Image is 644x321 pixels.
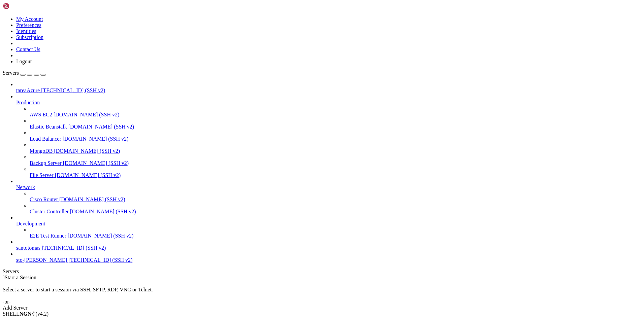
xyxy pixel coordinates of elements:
[16,245,40,251] span: santotomas
[16,22,41,28] a: Preferences
[3,3,41,9] img: Shellngn
[16,257,67,263] span: sto-[PERSON_NAME]
[30,160,62,166] span: Backup Server
[59,197,125,202] span: [DOMAIN_NAME] (SSH v2)
[36,311,49,317] span: 4.2.0
[16,87,641,94] a: tareaAzure [TECHNICAL_ID] (SSH v2)
[16,245,641,251] a: santotomas [TECHNICAL_ID] (SSH v2)
[16,221,641,227] a: Development
[30,106,641,118] li: AWS EC2 [DOMAIN_NAME] (SSH v2)
[3,269,641,275] div: Servers
[30,190,641,203] li: Cisco Router [DOMAIN_NAME] (SSH v2)
[16,46,40,52] a: Contact Us
[68,257,132,263] span: [TECHNICAL_ID] (SSH v2)
[30,154,641,166] li: Backup Server [DOMAIN_NAME] (SSH v2)
[30,124,641,130] a: Elastic Beanstalk [DOMAIN_NAME] (SSH v2)
[3,311,49,317] span: SHELL ©
[3,281,641,305] div: Select a server to start a session via SSH, SFTP, RDP, VNC or Telnet. -or-
[30,166,641,178] li: File Server [DOMAIN_NAME] (SSH v2)
[16,34,43,40] a: Subscription
[16,221,45,226] span: Development
[70,209,136,214] span: [DOMAIN_NAME] (SSH v2)
[30,130,641,142] li: Load Balancer [DOMAIN_NAME] (SSH v2)
[16,100,40,105] span: Production
[16,87,40,93] span: tareaAzure
[30,172,641,178] a: File Server [DOMAIN_NAME] (SSH v2)
[30,233,641,239] a: E2E Test Runner [DOMAIN_NAME] (SSH v2)
[30,227,641,239] li: E2E Test Runner [DOMAIN_NAME] (SSH v2)
[30,118,641,130] li: Elastic Beanstalk [DOMAIN_NAME] (SSH v2)
[30,136,61,142] span: Load Balancer
[30,209,641,215] a: Cluster Controller [DOMAIN_NAME] (SSH v2)
[16,239,641,251] li: santotomas [TECHNICAL_ID] (SSH v2)
[63,136,129,142] span: [DOMAIN_NAME] (SSH v2)
[30,142,641,154] li: MongoDB [DOMAIN_NAME] (SSH v2)
[20,311,32,317] b: NGN
[30,148,53,154] span: MongoDB
[16,16,43,22] a: My Account
[16,94,641,178] li: Production
[54,112,120,117] span: [DOMAIN_NAME] (SSH v2)
[68,233,134,239] span: [DOMAIN_NAME] (SSH v2)
[3,70,19,76] span: Servers
[41,87,105,93] span: [TECHNICAL_ID] (SSH v2)
[30,124,67,130] span: Elastic Beanstalk
[30,112,641,118] a: AWS EC2 [DOMAIN_NAME] (SSH v2)
[63,160,129,166] span: [DOMAIN_NAME] (SSH v2)
[3,70,46,76] a: Servers
[30,148,641,154] a: MongoDB [DOMAIN_NAME] (SSH v2)
[55,172,121,178] span: [DOMAIN_NAME] (SSH v2)
[3,275,5,280] span: 
[3,305,641,311] div: Add Server
[30,136,641,142] a: Load Balancer [DOMAIN_NAME] (SSH v2)
[16,257,641,263] a: sto-[PERSON_NAME] [TECHNICAL_ID] (SSH v2)
[16,100,641,106] a: Production
[16,28,36,34] a: Identities
[16,59,32,64] a: Logout
[30,112,52,117] span: AWS EC2
[30,160,641,166] a: Backup Server [DOMAIN_NAME] (SSH v2)
[30,203,641,215] li: Cluster Controller [DOMAIN_NAME] (SSH v2)
[16,215,641,239] li: Development
[30,209,69,214] span: Cluster Controller
[42,245,106,251] span: [TECHNICAL_ID] (SSH v2)
[16,184,35,190] span: Network
[16,81,641,94] li: tareaAzure [TECHNICAL_ID] (SSH v2)
[30,197,641,203] a: Cisco Router [DOMAIN_NAME] (SSH v2)
[30,197,58,202] span: Cisco Router
[30,233,66,239] span: E2E Test Runner
[30,172,54,178] span: File Server
[54,148,120,154] span: [DOMAIN_NAME] (SSH v2)
[16,178,641,215] li: Network
[5,275,36,280] span: Start a Session
[16,251,641,263] li: sto-[PERSON_NAME] [TECHNICAL_ID] (SSH v2)
[16,184,641,190] a: Network
[68,124,134,130] span: [DOMAIN_NAME] (SSH v2)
